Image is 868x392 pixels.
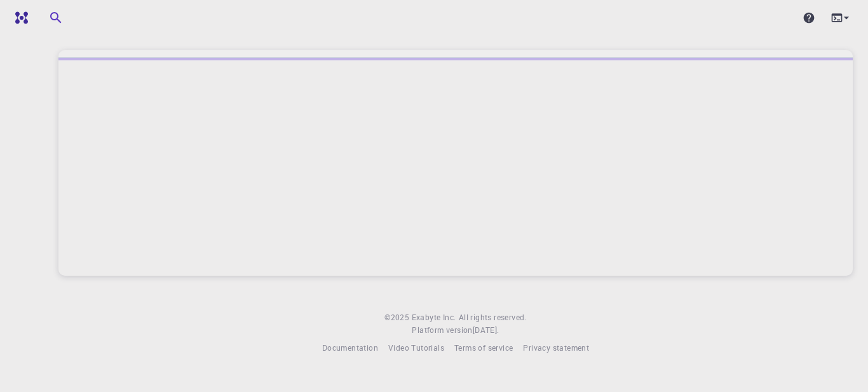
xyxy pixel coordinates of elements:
[10,11,28,24] img: logo
[384,311,411,324] span: © 2025
[412,312,456,322] span: Exabyte Inc.
[523,342,589,353] span: Privacy statement
[459,311,527,324] span: All rights reserved.
[388,342,444,355] a: Video Tutorials
[412,311,456,324] a: Exabyte Inc.
[322,342,378,355] a: Documentation
[388,342,444,353] span: Video Tutorials
[454,342,513,353] span: Terms of service
[473,325,499,335] span: [DATE] .
[454,342,513,355] a: Terms of service
[523,342,589,355] a: Privacy statement
[473,324,499,337] a: [DATE].
[412,324,472,337] span: Platform version
[322,342,378,353] span: Documentation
